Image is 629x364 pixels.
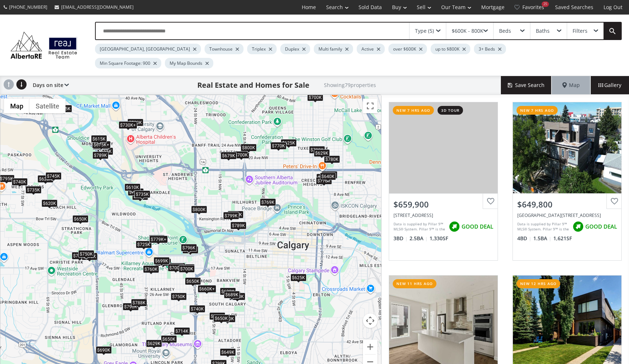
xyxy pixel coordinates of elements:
div: $610K [124,183,141,191]
button: Map camera controls [363,313,377,328]
div: Multi family [314,44,353,54]
span: [EMAIL_ADDRESS][DOMAIN_NAME] [61,4,134,10]
div: $770K [270,142,286,150]
div: [GEOGRAPHIC_DATA], [GEOGRAPHIC_DATA] [95,44,201,54]
button: Zoom in [363,340,377,354]
h1: Real Estate and Homes for Sale [197,80,309,90]
span: 2.5 BA [410,235,428,242]
div: $740K [209,312,225,320]
span: GOOD DEAL [462,223,493,230]
div: $714K [174,327,190,335]
div: $796K [181,244,197,252]
div: $630K [219,314,236,322]
div: $690K [96,346,112,353]
div: $700K [233,151,249,159]
span: Map [562,82,580,89]
div: up to $800K [431,44,470,54]
span: 4 BD [517,235,531,242]
div: Townhouse [205,44,244,54]
img: rating icon [571,219,585,234]
div: $775K [169,263,185,270]
div: $789K [92,151,108,159]
div: $770K [82,252,98,260]
div: $689K [224,290,240,298]
div: $639K [220,287,236,295]
div: Beds [499,28,511,33]
span: 1,621 SF [553,235,572,242]
div: $649,800 [517,199,617,210]
div: $625K [290,274,306,281]
div: $800K [149,235,165,243]
button: Show satellite imagery [29,99,66,113]
span: 3 BD [393,235,408,242]
img: Logo [7,30,80,60]
div: $650K [185,277,201,285]
div: Gallery [590,76,629,94]
div: $800K [241,144,257,151]
div: $799K [223,212,239,219]
span: 1.5 BA [533,235,551,242]
div: 3+ Beds [474,44,506,54]
div: $740K [128,188,144,196]
div: Data is supplied by Pillar 9™ MLS® System. Pillar 9™ is the owner of the copyright in its MLS® Sy... [393,221,445,232]
div: $650K [92,142,108,150]
div: $730K [127,119,143,126]
div: $695K [228,210,244,218]
div: $800K [191,206,207,213]
div: $700K [179,264,195,272]
div: $699K [154,257,170,265]
img: rating icon [447,219,462,234]
div: $750K [78,250,94,257]
div: $725K [132,192,148,200]
div: $725K [136,241,152,248]
div: $675K+ [92,141,111,149]
div: $779K+ [149,236,168,243]
div: $650K [72,215,88,223]
div: 2220 26 Avenue SW #5, Calgary, AB T2T 1E8 [393,212,493,218]
a: new 7 hrs ago$649,800[GEOGRAPHIC_DATA][STREET_ADDRESS]Data is supplied by Pillar 9™ MLS® System. ... [505,95,629,268]
div: $740K [189,305,205,313]
div: over $600K [388,44,427,54]
div: $789K [230,221,246,229]
div: My Map Bounds [165,58,213,68]
div: $735K [134,190,150,198]
div: $675K [316,174,332,181]
div: $769K [260,198,276,206]
div: $640K [320,172,336,180]
div: $625K [37,175,54,183]
div: $700K [179,265,195,272]
div: $725K [321,171,337,178]
button: Save Search [501,76,552,94]
div: Duplex [280,44,310,54]
div: $750K [149,235,165,242]
div: $600K - 800K [452,28,483,33]
div: $800K [182,246,198,253]
div: $730K+ [119,121,137,128]
div: Map [552,76,590,94]
div: Days on site [29,76,69,94]
div: Baths [536,28,550,33]
div: Data is supplied by Pillar 9™ MLS® System. Pillar 9™ is the owner of the copyright in its MLS® Sy... [517,221,569,232]
div: $760K [143,265,159,273]
span: GOOD DEAL [585,223,617,230]
div: $700K [168,264,184,271]
div: $625K [281,139,297,146]
div: $700K [72,252,88,260]
button: Toggle fullscreen view [363,99,377,113]
div: $629K [314,149,330,157]
a: [EMAIL_ADDRESS][DOMAIN_NAME] [51,0,137,14]
div: $770K [316,177,332,184]
div: $649K [220,348,236,356]
span: 1,330 SF [430,235,448,242]
h2: Showing 79 properties [324,82,376,88]
div: $780K [324,155,340,163]
div: $790K [123,303,139,310]
div: $660K+ [198,285,216,292]
div: $615K [91,135,107,142]
div: $650K [161,335,177,343]
div: $650K [213,314,229,322]
div: $700K [309,146,325,154]
div: $750K [171,292,187,300]
div: $740K [12,178,28,186]
div: Min Square Footage: 900 [95,58,161,68]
